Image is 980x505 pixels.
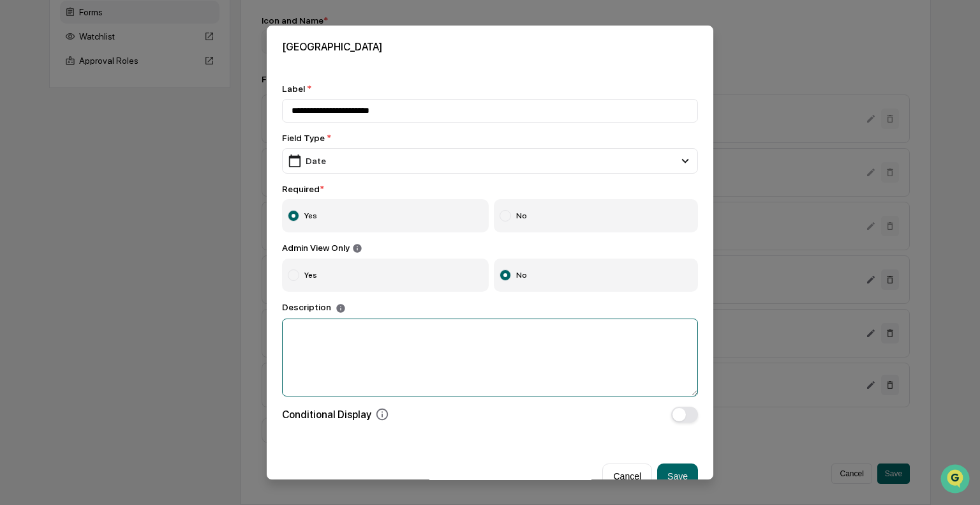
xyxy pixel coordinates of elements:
[282,133,698,143] div: Field Type
[90,216,154,226] a: Powered byPylon
[13,162,23,172] div: 🖐️
[657,464,698,489] button: Save
[93,162,103,172] div: 🗄️
[87,156,163,179] a: 🗄️Attestations
[105,161,158,174] span: Attestations
[13,27,232,47] p: How can we help?
[288,154,326,168] div: Date
[282,199,489,232] label: Yes
[282,243,698,253] div: Admin View Only
[282,184,698,194] div: Required
[282,407,389,421] div: Conditional Display
[939,463,974,497] iframe: Open customer support
[8,180,85,203] a: 🔎Data Lookup
[43,110,161,121] div: We're available if you need us!
[602,464,652,489] button: Cancel
[494,199,699,232] label: No
[13,98,36,121] img: 1746055101610-c473b297-6a78-478c-a979-82029cc54cd1
[26,185,80,198] span: Data Lookup
[282,84,698,94] div: Label
[43,98,209,110] div: Start new chat
[26,161,82,174] span: Preclearance
[282,41,698,53] h2: [GEOGRAPHIC_DATA]
[282,302,698,313] div: Description
[33,58,211,72] input: Clear
[8,156,87,179] a: 🖐️Preclearance
[13,186,23,197] div: 🔎
[217,102,232,117] button: Start new chat
[127,216,154,226] span: Pylon
[494,259,699,292] label: No
[282,259,489,292] label: Yes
